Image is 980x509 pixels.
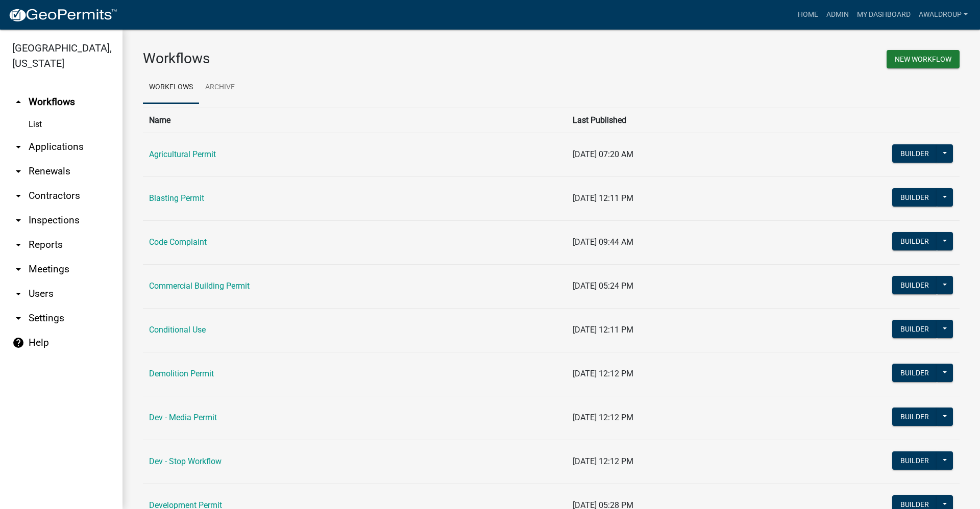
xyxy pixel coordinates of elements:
span: [DATE] 09:44 AM [573,237,633,247]
a: Commercial Building Permit [149,281,250,291]
th: Name [143,108,567,133]
button: Builder [892,188,937,207]
a: Admin [822,5,853,24]
a: Home [794,5,822,24]
a: Agricultural Permit [149,149,216,159]
i: arrow_drop_down [12,214,24,226]
a: Conditional Use [149,325,206,335]
span: [DATE] 07:20 AM [573,149,633,159]
a: Dev - Stop Workflow [149,456,222,466]
button: Builder [892,364,937,382]
a: Code Complaint [149,237,207,247]
i: arrow_drop_down [12,288,24,300]
a: Archive [199,71,241,104]
a: Blasting Permit [149,193,204,203]
a: Demolition Permit [149,369,214,378]
span: [DATE] 05:24 PM [573,281,633,291]
i: arrow_drop_down [12,263,24,275]
i: help [12,337,24,349]
button: Builder [892,408,937,426]
button: Builder [892,451,937,470]
button: Builder [892,144,937,163]
h3: Workflows [143,50,544,67]
button: Builder [892,320,937,338]
button: New Workflow [887,50,960,68]
a: awaldroup [915,5,972,24]
i: arrow_drop_down [12,141,24,153]
span: [DATE] 12:12 PM [573,413,633,422]
span: [DATE] 12:11 PM [573,325,633,335]
button: Builder [892,232,937,250]
a: Dev - Media Permit [149,413,217,422]
span: [DATE] 12:11 PM [573,193,633,203]
span: [DATE] 12:12 PM [573,369,633,378]
i: arrow_drop_down [12,239,24,251]
i: arrow_drop_down [12,190,24,202]
span: [DATE] 12:12 PM [573,456,633,466]
i: arrow_drop_up [12,96,24,108]
button: Builder [892,276,937,294]
i: arrow_drop_down [12,165,24,177]
a: Workflows [143,71,199,104]
th: Last Published [567,108,818,133]
i: arrow_drop_down [12,312,24,324]
a: My Dashboard [853,5,915,24]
